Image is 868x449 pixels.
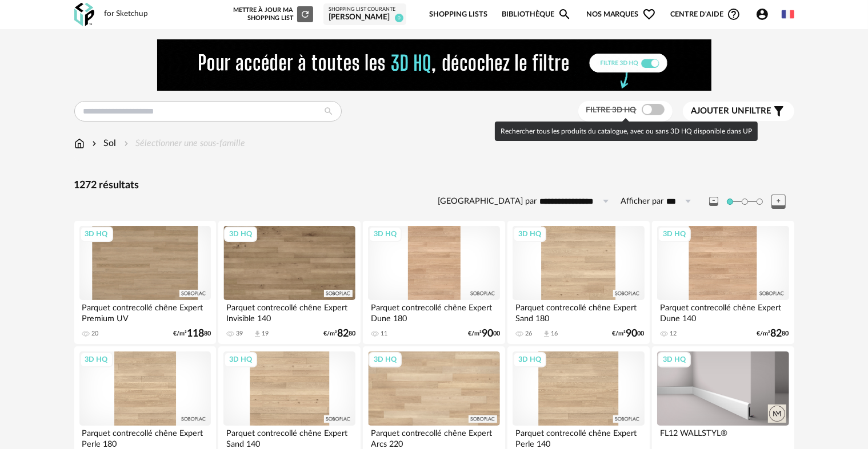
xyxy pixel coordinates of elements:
span: 82 [337,330,349,338]
img: fr [782,8,794,21]
div: 11 [381,330,387,338]
div: 39 [236,330,243,338]
span: Centre d'aideHelp Circle Outline icon [670,7,741,21]
div: Parquet contrecollé chêne Expert Premium UV [79,300,211,323]
a: 3D HQ Parquet contrecollé chêne Expert Dune 180 11 €/m²9000 [363,221,505,344]
span: 90 [482,330,493,338]
span: Account Circle icon [755,7,769,21]
a: 3D HQ Parquet contrecollé chêne Expert Premium UV 20 €/m²11880 [74,221,216,344]
a: 3D HQ Parquet contrecollé chêne Expert Sand 180 26 Download icon 16 €/m²9000 [507,221,649,344]
div: 3D HQ [658,352,691,367]
span: 118 [187,330,204,338]
div: 1272 résultats [74,179,794,192]
div: Parquet contrecollé chêne Expert Arcs 220 [368,426,499,448]
span: 0 [395,14,403,22]
div: Shopping List courante [329,6,401,13]
span: Help Circle Outline icon [727,7,741,21]
span: Nos marques [586,1,656,28]
div: Parquet contrecollé chêne Expert Perle 140 [513,426,644,448]
div: Parquet contrecollé chêne Expert Dune 140 [657,300,789,323]
span: Ajouter un [691,107,745,115]
div: Parquet contrecollé chêne Expert Perle 180 [79,426,211,448]
span: Download icon [542,330,551,338]
div: 3D HQ [80,352,113,367]
button: Ajouter unfiltre Filter icon [683,102,794,121]
a: BibliothèqueMagnify icon [502,1,571,28]
a: 3D HQ Parquet contrecollé chêne Expert Invisible 140 39 Download icon 19 €/m²8280 [218,221,360,344]
div: 3D HQ [80,226,113,241]
div: €/m² 80 [757,330,789,338]
span: Filter icon [772,104,786,118]
span: Heart Outline icon [642,7,656,21]
div: €/m² 80 [173,330,211,338]
a: Shopping List courante [PERSON_NAME] 0 [329,6,401,23]
div: 20 [92,330,99,338]
div: 3D HQ [369,352,402,367]
div: 3D HQ [224,226,257,241]
span: Magnify icon [558,7,571,21]
span: Refresh icon [300,11,310,17]
img: FILTRE%20HQ%20NEW_V1%20(4).gif [157,39,711,91]
div: Sol [90,137,117,150]
div: 3D HQ [513,226,546,241]
div: 3D HQ [224,352,257,367]
div: 26 [525,330,532,338]
div: for Sketchup [105,9,149,19]
label: [GEOGRAPHIC_DATA] par [438,196,537,207]
div: €/m² 00 [468,330,500,338]
div: Parquet contrecollé chêne Expert Invisible 140 [223,300,355,323]
span: Download icon [253,330,262,338]
div: 3D HQ [369,226,402,241]
div: Rechercher tous les produits du catalogue, avec ou sans 3D HQ disponible dans UP [495,122,758,141]
div: Mettre à jour ma Shopping List [231,6,313,22]
img: OXP [74,3,94,26]
img: svg+xml;base64,PHN2ZyB3aWR0aD0iMTYiIGhlaWdodD0iMTYiIHZpZXdCb3g9IjAgMCAxNiAxNiIgZmlsbD0ibm9uZSIgeG... [90,137,99,150]
span: 82 [771,330,782,338]
div: [PERSON_NAME] [329,13,401,23]
div: Parquet contrecollé chêne Expert Sand 140 [223,426,355,448]
div: 16 [551,330,558,338]
div: 3D HQ [513,352,546,367]
div: 3D HQ [658,226,691,241]
img: svg+xml;base64,PHN2ZyB3aWR0aD0iMTYiIGhlaWdodD0iMTciIHZpZXdCb3g9IjAgMCAxNiAxNyIgZmlsbD0ibm9uZSIgeG... [74,137,85,150]
span: Filtre 3D HQ [586,106,637,114]
div: 19 [262,330,269,338]
div: Parquet contrecollé chêne Expert Sand 180 [513,300,644,323]
label: Afficher par [621,196,664,207]
div: Parquet contrecollé chêne Expert Dune 180 [368,300,499,323]
div: €/m² 80 [323,330,355,338]
span: filtre [691,106,772,117]
div: €/m² 00 [613,330,645,338]
span: Account Circle icon [755,7,774,21]
div: 12 [670,330,677,338]
div: FL12 WALLSTYL® [657,426,789,448]
a: Shopping Lists [429,1,487,28]
a: 3D HQ Parquet contrecollé chêne Expert Dune 140 12 €/m²8280 [652,221,794,344]
span: 90 [626,330,638,338]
